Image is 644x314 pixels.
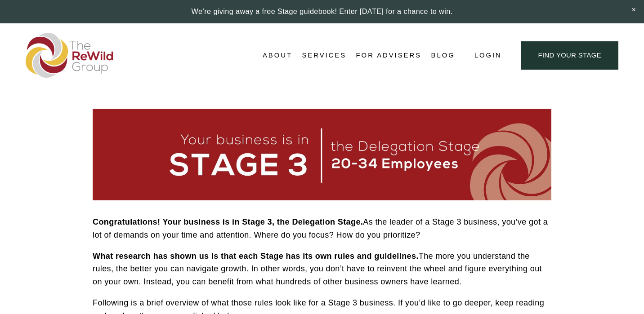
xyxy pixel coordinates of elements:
a: Login [474,49,502,62]
span: About [263,49,292,62]
a: folder dropdown [263,49,292,62]
span: Services [302,49,346,62]
a: find your stage [521,41,618,70]
p: As the leader of a Stage 3 business, you’ve got a lot of demands on your time and attention. Wher... [93,216,551,242]
strong: What research has shown us is that each Stage has its own rules and guidelines. [93,252,419,261]
a: folder dropdown [302,49,346,62]
a: For Advisers [356,49,421,62]
p: The more you understand the rules, the better you can navigate growth. In other words, you don’t ... [93,250,551,288]
a: Blog [431,49,455,62]
img: The ReWild Group [26,33,114,78]
strong: Congratulations! Your business is in Stage 3, the Delegation Stage. [93,217,363,226]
